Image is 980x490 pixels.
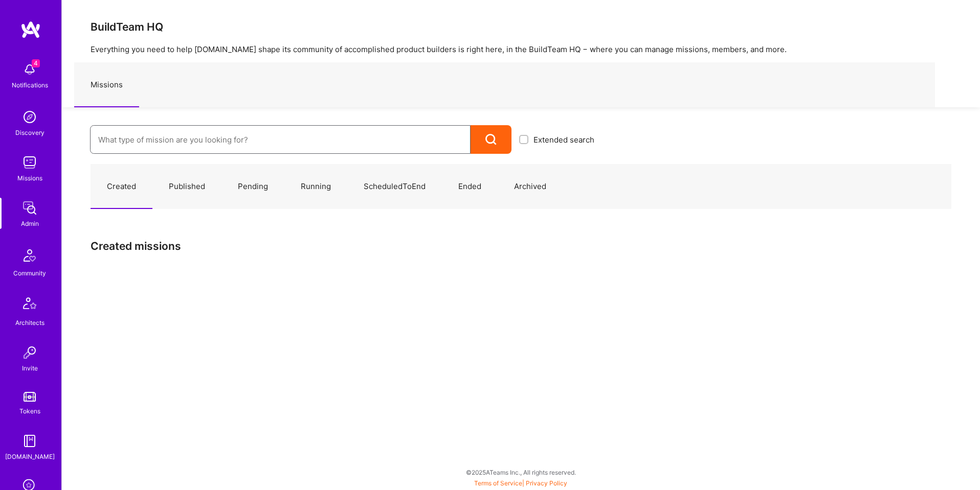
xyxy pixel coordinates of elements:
div: Invite [22,363,38,374]
span: Extended search [533,134,594,145]
div: © 2025 ATeams Inc., All rights reserved. [61,459,980,485]
img: Invite [19,342,40,363]
div: Community [13,268,46,278]
div: Missions [17,173,42,183]
span: 4 [32,59,40,67]
a: Terms of Service [474,479,522,487]
img: tokens [24,392,36,402]
a: Missions [74,63,139,107]
img: discovery [19,107,40,127]
input: What type of mission are you looking for? [98,127,462,153]
img: Community [17,243,42,268]
img: bell [19,59,40,80]
a: Running [284,165,347,209]
div: Architects [15,317,44,328]
a: Ended [442,165,498,209]
div: Tokens [19,406,40,416]
img: guide book [19,431,40,451]
div: [DOMAIN_NAME] [5,451,55,462]
h3: Created missions [91,240,951,252]
img: admin teamwork [19,198,40,218]
a: Pending [221,165,284,209]
a: ScheduledToEnd [347,165,442,209]
div: Discovery [15,127,44,138]
i: icon Search [485,134,497,146]
img: teamwork [19,152,40,173]
a: Published [152,165,221,209]
img: Architects [17,293,42,317]
p: Everything you need to help [DOMAIN_NAME] shape its community of accomplished product builders is... [91,44,951,55]
div: Notifications [12,80,48,90]
div: Admin [21,218,39,229]
a: Privacy Policy [526,479,567,487]
img: logo [20,20,41,39]
a: Created [91,165,152,209]
a: Archived [498,165,563,209]
h3: BuildTeam HQ [91,20,951,33]
span: | [474,479,567,487]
